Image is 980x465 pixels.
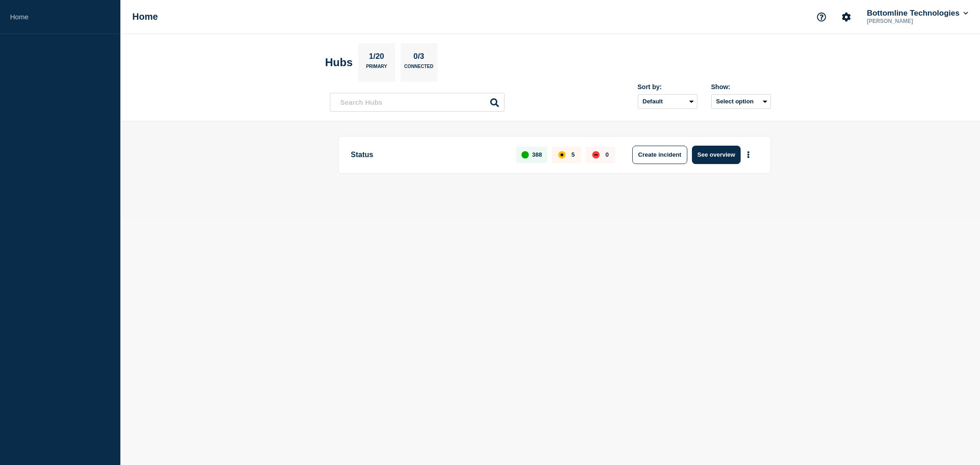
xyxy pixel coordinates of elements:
p: 388 [532,151,542,158]
button: Account settings [837,7,856,27]
button: See overview [692,146,741,164]
div: affected [558,151,566,159]
p: Connected [404,64,433,74]
p: 0/3 [410,52,428,64]
button: More actions [742,146,754,163]
div: up [521,151,529,159]
h2: Hubs [325,56,353,69]
button: Bottomline Technologies [865,9,970,18]
p: 5 [572,151,575,158]
button: Support [812,7,831,27]
p: 1/20 [365,52,387,64]
button: Create incident [632,146,687,164]
div: Sort by: [638,83,697,91]
p: [PERSON_NAME] [865,18,961,24]
input: Search Hubs [330,93,504,112]
div: Show: [711,83,771,91]
h1: Home [132,11,158,22]
p: 0 [606,151,609,158]
p: Primary [366,64,387,74]
select: Sort by [638,94,697,109]
button: Select option [711,94,771,109]
p: Status [351,146,506,164]
div: down [592,151,600,159]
